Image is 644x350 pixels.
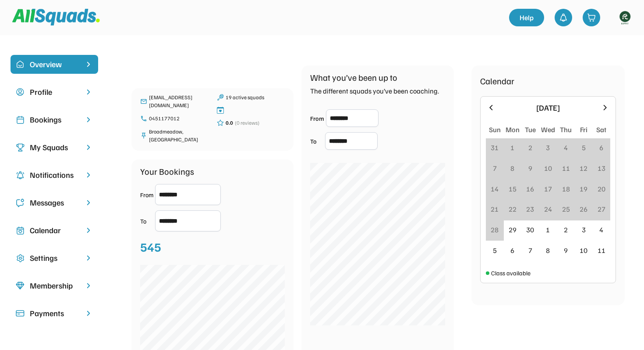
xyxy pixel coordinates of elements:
div: 9 [564,245,568,256]
div: 8 [546,245,550,256]
div: 0451177012 [149,115,208,123]
div: From [140,190,153,199]
img: shopping-cart-01%20%281%29.svg [587,13,596,22]
div: Mon [506,124,520,135]
img: chevron-right.svg [84,254,93,262]
a: Help [509,9,544,26]
div: 545 [140,238,161,256]
div: 0.0 [226,119,233,127]
div: From [310,114,324,123]
div: Sat [596,124,606,135]
div: Messages [30,197,79,209]
img: chevron-right.svg [84,143,93,152]
img: chevron-right.svg [84,198,93,207]
div: 23 [526,204,534,214]
img: Icon%20copy%203.svg [16,143,25,152]
div: 18 [562,184,570,194]
img: Squad%20Logo.svg [12,9,100,25]
img: chevron-right.svg [84,115,93,124]
div: To [140,216,153,226]
img: user-circle.svg [16,88,25,97]
div: 11 [562,163,570,173]
div: Profile [30,86,79,98]
div: Membership [30,280,79,292]
div: 14 [491,184,499,194]
div: 7 [528,245,532,256]
img: Icon%20copy%208.svg [16,281,25,290]
div: 30 [526,224,534,235]
div: 9 [528,163,532,173]
div: 20 [598,184,605,194]
div: 15 [509,184,517,194]
img: chevron-right.svg [84,281,93,290]
div: Broadmeadow, [GEOGRAPHIC_DATA] [149,128,208,144]
div: 10 [580,245,587,256]
div: 8 [510,163,514,173]
img: chevron-right%20copy%203.svg [84,60,93,69]
div: 29 [509,224,517,235]
div: Payments [30,307,79,319]
div: 31 [491,142,499,153]
div: 3 [582,224,586,235]
div: 6 [599,142,603,153]
img: Icon%20copy%202.svg [16,115,25,124]
div: (0 reviews) [235,119,259,127]
img: home-smile.svg [16,60,25,69]
div: Class available [491,268,531,278]
img: Icon%20copy%207.svg [16,226,25,235]
div: [EMAIL_ADDRESS][DOMAIN_NAME] [149,94,208,109]
div: 13 [598,163,605,173]
div: 4 [564,142,568,153]
img: Icon%20copy%205.svg [16,198,25,207]
div: 1 [546,224,550,235]
img: Icon%20copy%2016.svg [16,254,25,263]
div: Bookings [30,114,79,126]
div: 22 [509,204,517,214]
div: 7 [493,163,497,173]
div: 5 [582,142,586,153]
div: 28 [491,224,499,235]
div: 19 [580,184,587,194]
div: [DATE] [501,102,595,114]
div: Thu [560,124,572,135]
img: Icon%20copy%204.svg [16,171,25,180]
div: 17 [544,184,552,194]
div: Overview [30,58,79,70]
div: Your Bookings [140,165,194,178]
div: 19 active squads [226,94,285,101]
div: What you’ve been up to [310,71,397,84]
div: Wed [541,124,555,135]
div: 6 [510,245,514,256]
div: 26 [580,204,587,214]
div: 27 [598,204,605,214]
img: chevron-right.svg [84,309,93,318]
div: Calendar [30,224,79,236]
div: 5 [493,245,497,256]
div: 4 [599,224,603,235]
div: 1 [510,142,514,153]
div: Sun [489,124,501,135]
img: chevron-right.svg [84,171,93,179]
div: Calendar [480,74,514,87]
img: Icon%20%2815%29.svg [16,309,25,318]
img: chevron-right.svg [84,88,93,96]
div: 11 [598,245,605,256]
div: Tue [525,124,536,135]
div: 3 [546,142,550,153]
div: My Squads [30,141,79,153]
div: 24 [544,204,552,214]
div: 25 [562,204,570,214]
div: 21 [491,204,499,214]
div: The different squads you’ve been coaching. [310,86,439,96]
div: Settings [30,252,79,264]
img: https%3A%2F%2F94044dc9e5d3b3599ffa5e2d56a015ce.cdn.bubble.io%2Ff1734594230631x534612339345057700%... [616,9,633,26]
div: 10 [544,163,552,173]
div: Notifications [30,169,79,181]
div: To [310,137,323,146]
div: 2 [528,142,532,153]
img: bell-03%20%281%29.svg [559,13,568,22]
img: chevron-right.svg [84,226,93,235]
div: 2 [564,224,568,235]
div: 16 [526,184,534,194]
div: Fri [580,124,587,135]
